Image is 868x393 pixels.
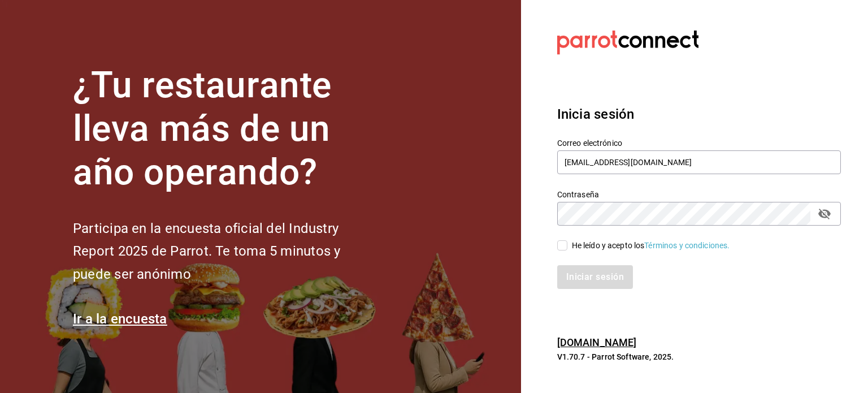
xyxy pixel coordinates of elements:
label: Correo electrónico [557,139,841,147]
h2: Participa en la encuesta oficial del Industry Report 2025 de Parrot. Te toma 5 minutos y puede se... [73,217,378,286]
label: Contraseña [557,191,841,198]
input: Ingresa tu correo electrónico [557,150,841,174]
a: Ir a la encuesta [73,311,167,327]
a: [DOMAIN_NAME] [557,336,637,348]
p: V1.70.7 - Parrot Software, 2025. [557,351,841,362]
h1: ¿Tu restaurante lleva más de un año operando? [73,64,378,194]
button: passwordField [815,204,834,223]
a: Términos y condiciones. [644,241,730,250]
div: He leído y acepto los [572,240,730,252]
h3: Inicia sesión [557,104,841,124]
